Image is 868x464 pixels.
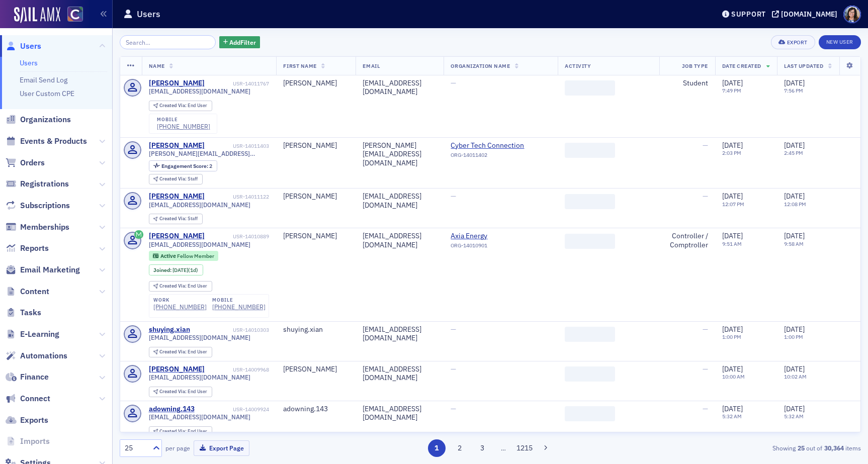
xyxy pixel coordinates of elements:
[722,141,743,150] span: [DATE]
[149,201,250,209] span: [EMAIL_ADDRESS][DOMAIN_NAME]
[149,405,195,414] a: adowning.143
[784,364,805,374] span: [DATE]
[565,143,615,158] span: ‌
[703,404,708,413] span: —
[451,439,468,457] button: 2
[6,178,69,190] a: Registrations
[6,415,48,426] a: Exports
[283,141,349,150] div: [PERSON_NAME]
[206,80,269,87] div: USR-14011767
[363,325,437,343] div: [EMAIL_ADDRESS][DOMAIN_NAME]
[192,327,269,333] div: USR-14010303
[451,141,542,150] a: Cyber Tech Connection
[784,325,805,334] span: [DATE]
[621,443,861,452] div: Showing out of items
[703,141,708,150] span: —
[6,200,70,211] a: Subscriptions
[784,141,805,150] span: [DATE]
[451,62,510,69] span: Organization Name
[784,87,803,94] time: 7:56 PM
[20,307,41,318] span: Tasks
[283,192,349,201] div: [PERSON_NAME]
[20,157,45,168] span: Orders
[149,334,250,341] span: [EMAIL_ADDRESS][DOMAIN_NAME]
[159,102,188,109] span: Created Via :
[428,439,446,457] button: 1
[149,413,250,421] span: [EMAIL_ADDRESS][DOMAIN_NAME]
[565,194,615,209] span: ‌
[363,62,380,69] span: Email
[153,253,214,259] a: Active Fellow Member
[703,192,708,201] span: —
[451,325,456,334] span: —
[363,192,437,210] div: [EMAIL_ADDRESS][DOMAIN_NAME]
[6,114,71,125] a: Organizations
[722,240,742,247] time: 9:51 AM
[722,62,761,69] span: Date Created
[153,303,207,311] div: [PHONE_NUMBER]
[206,233,269,240] div: USR-14010889
[772,11,841,18] button: [DOMAIN_NAME]
[819,35,861,49] a: New User
[60,7,83,24] a: View Homepage
[565,327,615,342] span: ‌
[363,405,437,422] div: [EMAIL_ADDRESS][DOMAIN_NAME]
[67,7,83,22] img: SailAMX
[206,366,269,373] div: USR-14009968
[843,6,861,23] span: Profile
[722,201,744,208] time: 12:07 PM
[703,364,708,374] span: —
[20,41,41,52] span: Users
[20,136,87,147] span: Events & Products
[20,114,71,125] span: Organizations
[451,364,456,374] span: —
[149,325,190,334] a: shuying.xian
[159,103,207,109] div: End User
[451,232,542,241] a: Axia Energy
[137,8,160,20] h1: Users
[159,389,207,395] div: End User
[6,41,41,52] a: Users
[565,406,615,421] span: ‌
[159,348,188,355] span: Created Via :
[363,232,437,249] div: [EMAIL_ADDRESS][DOMAIN_NAME]
[6,372,49,383] a: Finance
[784,201,806,208] time: 12:08 PM
[159,429,207,434] div: End User
[149,241,250,248] span: [EMAIL_ADDRESS][DOMAIN_NAME]
[160,252,177,259] span: Active
[771,35,815,49] button: Export
[451,192,456,201] span: —
[784,149,803,156] time: 2:45 PM
[474,439,491,457] button: 3
[149,232,205,241] a: [PERSON_NAME]
[722,78,743,87] span: [DATE]
[14,7,60,23] a: SailAMX
[229,38,256,47] span: Add Filter
[722,404,743,413] span: [DATE]
[722,333,741,340] time: 1:00 PM
[149,79,205,88] a: [PERSON_NAME]
[20,58,38,67] a: Users
[722,192,743,201] span: [DATE]
[149,141,205,150] div: [PERSON_NAME]
[20,264,80,275] span: Email Marketing
[157,117,210,123] div: mobile
[784,192,805,201] span: [DATE]
[153,267,172,273] span: Joined :
[159,176,198,182] div: Staff
[451,78,456,87] span: —
[451,404,456,413] span: —
[822,443,845,452] strong: 30,364
[20,178,69,190] span: Registrations
[796,443,806,452] strong: 25
[219,36,261,49] button: AddFilter
[784,78,805,87] span: [DATE]
[722,364,743,374] span: [DATE]
[149,426,212,437] div: Created Via: End User
[516,439,534,457] button: 1215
